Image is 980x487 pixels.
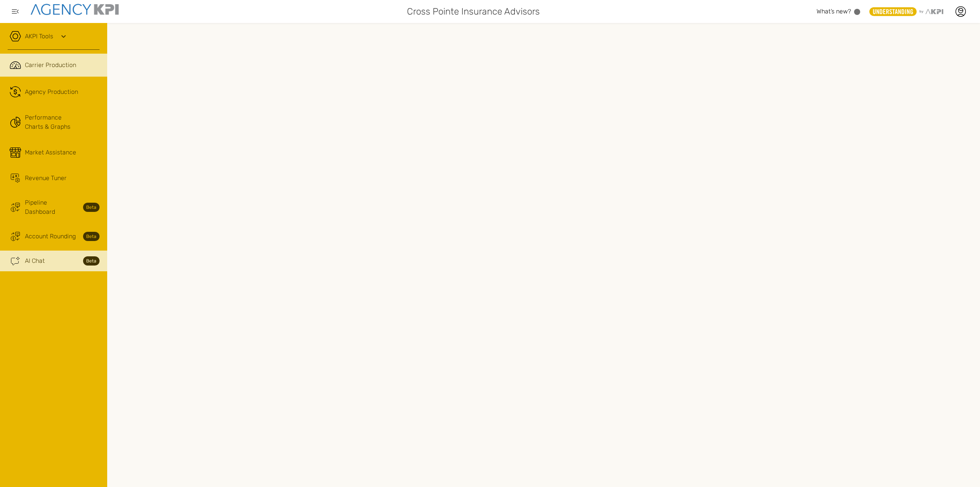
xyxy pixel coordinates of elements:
span: Account Rounding [25,232,76,241]
strong: Beta [83,203,100,212]
span: Carrier Production [25,61,76,70]
img: agencykpi-logo-550x69-2d9e3fa8.png [31,4,119,15]
a: AKPI Tools [25,32,53,41]
span: Pipeline Dashboard [25,198,78,216]
span: Revenue Tuner [25,174,67,183]
span: Cross Pointe Insurance Advisors [407,5,540,18]
span: Agency Production [25,87,78,97]
strong: Beta [83,232,100,241]
strong: Beta [83,256,100,266]
span: What’s new? [817,8,851,15]
span: AI Chat [25,256,45,266]
span: Market Assistance [25,148,76,157]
